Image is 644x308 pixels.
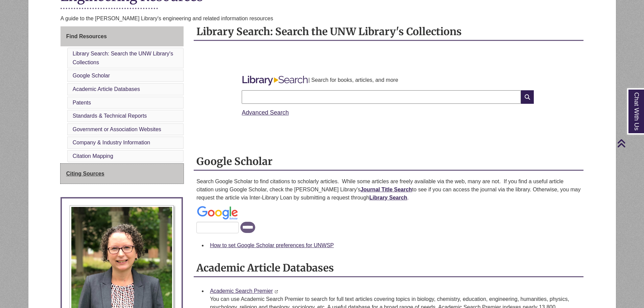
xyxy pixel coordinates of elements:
h2: Google Scholar [194,153,583,171]
a: Google Scholar [73,73,110,78]
a: Citing Sources [61,164,184,184]
h2: Library Search: Search the UNW Library's Collections [194,23,583,41]
a: Company & Industry Information [73,140,150,145]
i: This link opens in a new window [274,290,278,293]
a: Academic Search Premier [210,288,273,294]
div: Guide Page Menu [61,26,184,184]
span: Find Resources [66,33,107,39]
i: Search [521,90,534,104]
a: Back to Top [617,139,642,148]
a: Find Resources [61,26,184,47]
a: Government or Association Websites [73,126,161,132]
span: A guide to the [PERSON_NAME] Library's engineering and related information resources [61,16,273,21]
a: Standards & Technical Reports [73,113,147,119]
a: How to set Google Scholar preferences for UNWSP [210,242,334,248]
a: Library Search: Search the UNW Library's Collections [73,51,173,65]
span: Citing Sources [66,171,104,176]
input: Google Scholar Search [196,222,239,233]
a: Library Search [369,195,407,200]
a: Citation Mapping [73,153,113,159]
h2: Academic Article Databases [194,259,583,277]
img: Libary Search [242,76,308,86]
p: | Search for books, articles, and more [308,76,398,84]
a: Advanced Search [242,109,289,116]
p: Search Google Scholar to find citations to scholarly articles. While some articles are freely ava... [196,177,581,202]
a: Patents [73,100,91,105]
a: Journal Title Search [360,187,412,192]
a: Academic Article Databases [73,86,140,92]
img: Google Scholar Search [196,205,239,220]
